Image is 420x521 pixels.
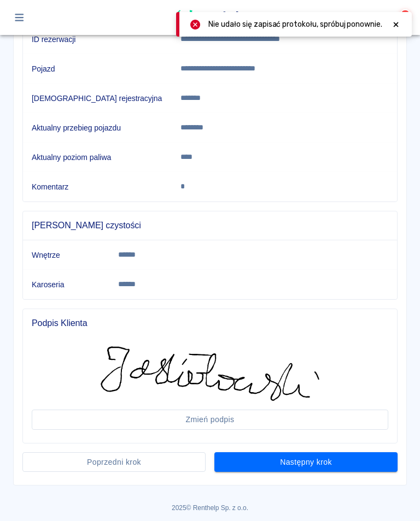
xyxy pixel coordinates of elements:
h6: Wnętrze [32,250,101,260]
button: Następny krok [214,452,398,472]
span: 2 [402,11,408,17]
h6: Aktualny poziom paliwa [32,152,163,163]
span: Podpis Klienta [32,318,388,329]
span: [PERSON_NAME] czystości [32,220,388,231]
h6: Karoseria [32,279,101,290]
button: 2 [390,8,412,27]
h6: Aktualny przebieg pojazdu [32,122,163,133]
button: Zmień podpis [32,410,388,430]
span: Nie udało się zapisać protokołu, spróbuj ponownie. [208,19,382,30]
img: Podpis [101,346,319,401]
button: Poprzedni krok [22,452,206,472]
h6: Komentarz [32,181,163,192]
h6: ID rezerwacji [32,34,163,45]
img: Renthelp logo [176,9,244,27]
h6: Pojazd [32,63,163,74]
h6: [DEMOGRAPHIC_DATA] rejestracyjna [32,93,163,104]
